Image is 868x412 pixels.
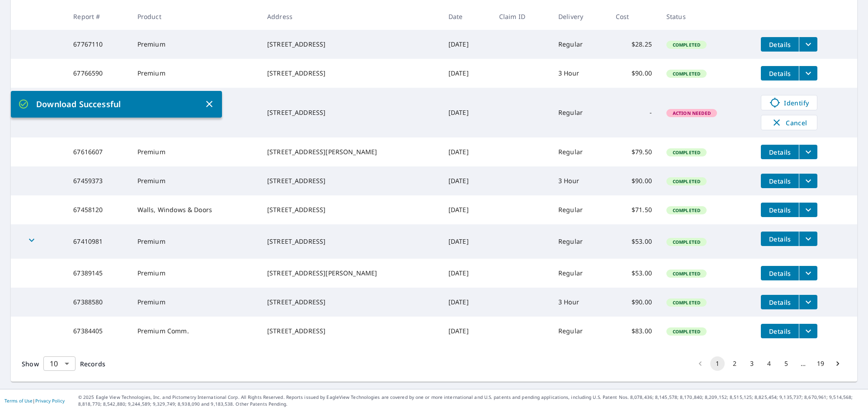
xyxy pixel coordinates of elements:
[66,88,130,137] td: 67665649
[667,71,706,77] span: Completed
[441,30,492,59] td: [DATE]
[667,42,706,48] span: Completed
[551,59,609,88] td: 3 Hour
[267,108,434,117] div: [STREET_ADDRESS]
[761,295,799,309] button: detailsBtn-67388580
[130,195,260,224] td: Walls, Windows & Doors
[130,88,260,137] td: Premium
[66,317,130,346] td: 67384405
[441,137,492,166] td: [DATE]
[441,259,492,288] td: [DATE]
[609,195,659,224] td: $71.50
[66,195,130,224] td: 67458120
[267,40,434,49] div: [STREET_ADDRESS]
[267,147,434,156] div: [STREET_ADDRESS][PERSON_NAME]
[745,356,759,371] button: Go to page 3
[609,288,659,317] td: $90.00
[130,137,260,166] td: Premium
[441,288,492,317] td: [DATE]
[667,270,706,277] span: Completed
[260,3,441,30] th: Address
[267,237,434,246] div: [STREET_ADDRESS]
[710,356,725,371] button: page 1
[130,166,260,195] td: Premium
[609,317,659,346] td: $83.00
[267,205,434,214] div: [STREET_ADDRESS]
[267,69,434,78] div: [STREET_ADDRESS]
[799,266,817,280] button: filesDropdownBtn-67389145
[799,37,817,52] button: filesDropdownBtn-67767110
[441,88,492,137] td: [DATE]
[692,356,846,371] nav: pagination navigation
[267,269,434,278] div: [STREET_ADDRESS][PERSON_NAME]
[761,203,799,217] button: detailsBtn-67458120
[766,69,793,78] span: Details
[80,360,105,368] span: Records
[5,398,33,404] a: Terms of Use
[22,360,39,368] span: Show
[766,40,793,49] span: Details
[667,110,716,116] span: Action Needed
[441,3,492,30] th: Date
[609,30,659,59] td: $28.25
[659,3,754,30] th: Status
[796,359,811,368] div: …
[441,224,492,259] td: [DATE]
[130,317,260,346] td: Premium Comm.
[766,327,793,336] span: Details
[813,356,828,371] button: Go to page 19
[441,166,492,195] td: [DATE]
[667,149,706,156] span: Completed
[799,66,817,81] button: filesDropdownBtn-67766590
[267,298,434,307] div: [STREET_ADDRESS]
[761,174,799,188] button: detailsBtn-67459373
[766,235,793,243] span: Details
[761,232,799,246] button: detailsBtn-67410981
[727,356,742,371] button: Go to page 2
[609,88,659,137] td: -
[78,394,863,407] p: © 2025 Eagle View Technologies, Inc. and Pictometry International Corp. All Rights Reserved. Repo...
[441,59,492,88] td: [DATE]
[761,266,799,280] button: detailsBtn-67389145
[492,3,551,30] th: Claim ID
[830,356,845,371] button: Go to next page
[35,398,65,404] a: Privacy Policy
[761,37,799,52] button: detailsBtn-67767110
[551,259,609,288] td: Regular
[799,232,817,246] button: filesDropdownBtn-67410981
[667,239,706,245] span: Completed
[667,178,706,185] span: Completed
[130,288,260,317] td: Premium
[779,356,793,371] button: Go to page 5
[766,269,793,278] span: Details
[66,59,130,88] td: 67766590
[551,88,609,137] td: Regular
[761,115,817,130] button: Cancel
[130,59,260,88] td: Premium
[551,288,609,317] td: 3 Hour
[770,117,808,128] span: Cancel
[609,3,659,30] th: Cost
[66,3,130,30] th: Report #
[609,259,659,288] td: $53.00
[609,137,659,166] td: $79.50
[761,95,817,110] a: Identify
[441,195,492,224] td: [DATE]
[761,66,799,81] button: detailsBtn-67766590
[66,288,130,317] td: 67388580
[43,351,75,376] div: 10
[130,259,260,288] td: Premium
[66,30,130,59] td: 67767110
[130,3,260,30] th: Product
[66,259,130,288] td: 67389145
[766,298,793,307] span: Details
[799,295,817,309] button: filesDropdownBtn-67388580
[66,224,130,259] td: 67410981
[130,30,260,59] td: Premium
[667,328,706,335] span: Completed
[551,3,609,30] th: Delivery
[762,356,776,371] button: Go to page 4
[66,137,130,166] td: 67616607
[551,30,609,59] td: Regular
[766,148,793,156] span: Details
